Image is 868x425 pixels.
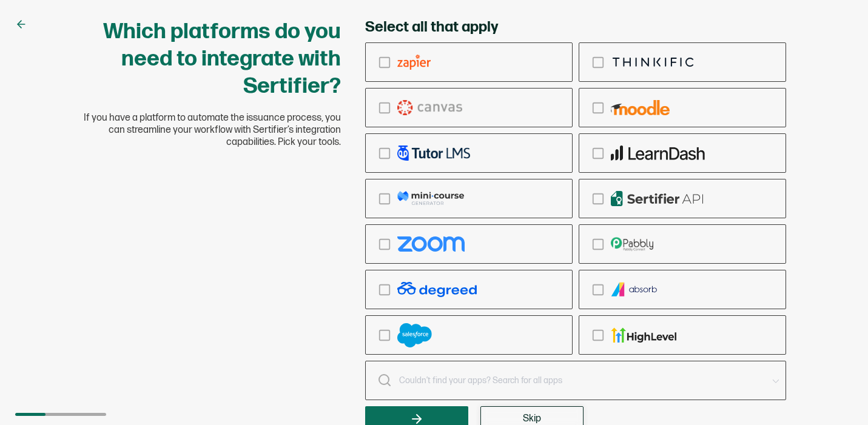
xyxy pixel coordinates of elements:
[611,236,654,252] img: pabbly
[397,323,432,347] img: salesforce
[397,55,431,70] img: zapier
[523,414,541,424] span: Skip
[365,361,786,400] input: Couldn’t find your apps? Search for all apps
[82,18,341,100] h1: Which platforms do you need to integrate with Sertifier?
[397,100,463,115] img: canvas
[611,55,696,70] img: thinkific
[611,327,677,343] img: gohighlevel
[82,112,341,149] span: If you have a platform to automate the issuance process, you can streamline your workflow with Se...
[365,42,786,355] div: checkbox-group
[611,191,704,206] img: api
[397,191,465,206] img: mcg
[611,282,658,297] img: absorb
[611,146,705,161] img: learndash
[397,282,477,297] img: degreed
[807,367,868,425] iframe: Chat Widget
[397,236,465,252] img: zoom
[365,18,498,36] span: Select all that apply
[397,146,470,161] img: tutor
[611,100,670,115] img: moodle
